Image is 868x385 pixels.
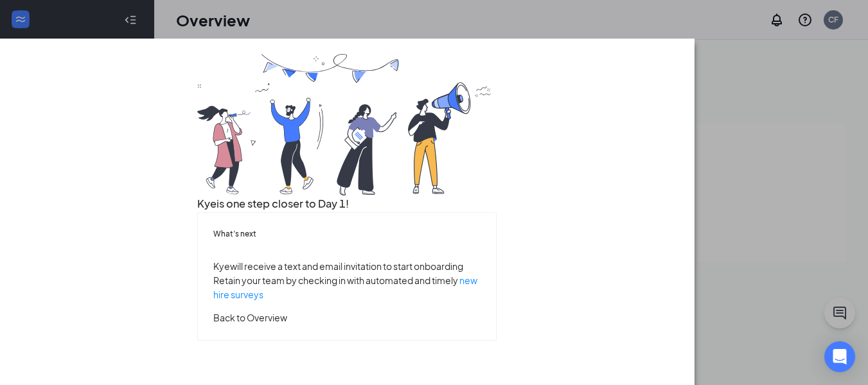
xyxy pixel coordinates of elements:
[824,341,855,372] div: Open Intercom Messenger
[213,228,481,240] h5: What’s next
[213,274,477,300] a: new hire surveys
[197,195,497,212] h3: Kye is one step closer to Day 1!
[213,310,287,325] button: Back to Overview
[213,259,481,273] p: Kye will receive a text and email invitation to start onboarding
[197,54,493,195] img: you are all set
[213,273,481,301] p: Retain your team by checking in with automated and timely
